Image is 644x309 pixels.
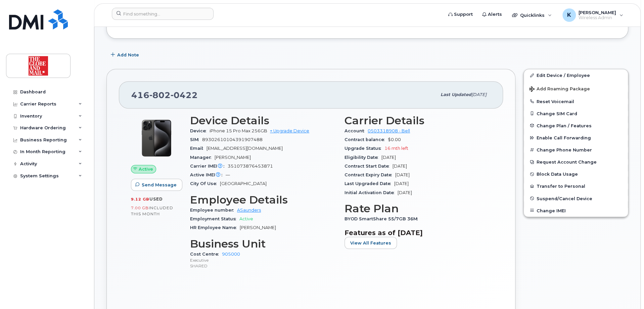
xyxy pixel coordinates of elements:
[228,164,273,169] span: 351073876453871
[558,8,628,22] div: Keith
[190,216,239,221] span: Employment Status
[524,156,628,168] button: Request Account Change
[344,146,384,151] span: Upgrade Status
[393,164,407,169] span: [DATE]
[202,137,263,142] span: 89302610104391907488
[395,172,410,177] span: [DATE]
[136,118,177,158] img: iPhone_15_Pro_Black.png
[524,95,628,107] button: Reset Voicemail
[350,240,391,246] span: View All Features
[131,179,182,191] button: Send Message
[524,120,628,132] button: Change Plan / Features
[444,8,477,21] a: Support
[131,205,173,216] span: included this month
[190,238,336,250] h3: Business Unit
[524,180,628,192] button: Transfer to Personal
[454,11,473,18] span: Support
[537,135,591,140] span: Enable Call Forwarding
[524,82,628,95] button: Add Roaming Package
[190,137,202,142] span: SIM
[190,164,228,169] span: Carrier IMEI
[344,190,398,195] span: Initial Activation Date
[398,190,412,195] span: [DATE]
[239,216,253,221] span: Active
[190,115,336,127] h3: Device Details
[112,8,214,20] input: Find something...
[190,128,210,133] span: Device
[206,146,283,151] span: [EMAIL_ADDRESS][DOMAIN_NAME]
[441,92,471,97] span: Last updated
[139,166,153,172] span: Active
[149,90,171,100] span: 802
[507,8,556,22] div: Quicklinks
[579,10,616,15] span: [PERSON_NAME]
[344,203,491,215] h3: Rate Plan
[270,128,309,133] a: + Upgrade Device
[537,196,592,201] span: Suspend/Cancel Device
[190,194,336,206] h3: Employee Details
[190,208,237,213] span: Employee number
[344,237,397,249] button: View All Features
[524,69,628,81] a: Edit Device / Employee
[344,172,395,177] span: Contract Expiry Date
[220,181,267,186] span: [GEOGRAPHIC_DATA]
[106,49,145,61] button: Add Note
[190,252,222,257] span: Cost Centre
[190,257,336,263] p: Executive
[142,182,177,188] span: Send Message
[344,128,368,133] span: Account
[210,128,267,133] span: iPhone 15 Pro Max 256GB
[344,216,421,221] span: BYOD SmartShare 55/7GB 36M
[394,181,409,186] span: [DATE]
[344,181,394,186] span: Last Upgraded Date
[529,86,590,93] span: Add Roaming Package
[149,196,163,202] span: used
[384,146,408,151] span: 16 mth left
[131,197,149,202] span: 9.12 GB
[222,252,240,257] a: 905000
[524,192,628,205] button: Suspend/Cancel Device
[520,12,545,18] span: Quicklinks
[344,229,491,237] h3: Features as of [DATE]
[477,8,507,21] a: Alerts
[524,168,628,180] button: Block Data Usage
[117,52,139,58] span: Add Note
[190,172,226,177] span: Active IMEI
[171,90,198,100] span: 0422
[388,137,401,142] span: $0.00
[344,137,388,142] span: Contract balance
[190,225,240,230] span: HR Employee Name
[131,206,149,210] span: 7.00 GB
[524,107,628,120] button: Change SIM Card
[190,181,220,186] span: City Of Use
[537,123,592,128] span: Change Plan / Features
[190,263,336,269] p: SHARED
[368,128,410,133] a: 0503318908 - Bell
[524,132,628,144] button: Enable Call Forwarding
[237,208,261,213] a: ASaunders
[344,155,381,160] span: Eligibility Date
[344,164,393,169] span: Contract Start Date
[524,144,628,156] button: Change Phone Number
[471,92,487,97] span: [DATE]
[240,225,276,230] span: [PERSON_NAME]
[344,115,491,127] h3: Carrier Details
[381,155,396,160] span: [DATE]
[226,172,230,177] span: —
[215,155,251,160] span: [PERSON_NAME]
[488,11,502,18] span: Alerts
[190,155,215,160] span: Manager
[131,90,198,100] span: 416
[567,11,571,19] span: K
[190,146,206,151] span: Email
[579,15,616,20] span: Wireless Admin
[524,205,628,217] button: Change IMEI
